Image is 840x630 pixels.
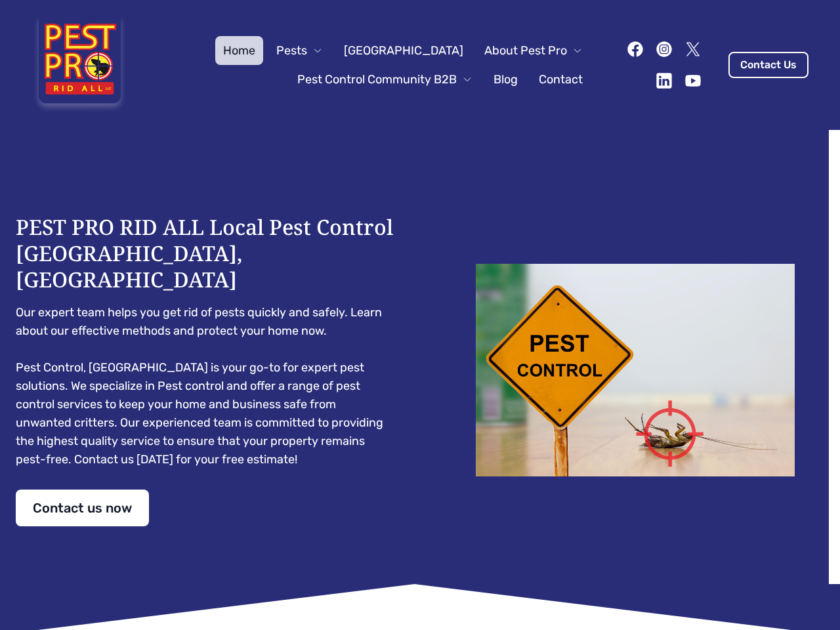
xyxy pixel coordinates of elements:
span: Pests [276,41,307,60]
a: Contact [531,65,591,94]
img: Pest Pro Rid All [31,16,128,114]
img: Dead cockroach on floor with caution sign pest control [446,264,824,476]
span: Pest Control Community B2B [297,70,457,89]
span: About Pest Pro [484,41,567,60]
button: Pests [268,36,331,65]
a: Blog [486,65,526,94]
h1: PEST PRO RID ALL Local Pest Control [GEOGRAPHIC_DATA], [GEOGRAPHIC_DATA] [16,214,394,293]
pre: Our expert team helps you get rid of pests quickly and safely. Learn about our effective methods ... [16,303,394,469]
a: Contact us now [16,490,149,526]
button: About Pest Pro [476,36,591,65]
button: Pest Control Community B2B [289,65,480,94]
a: Contact Us [728,52,808,78]
a: [GEOGRAPHIC_DATA] [336,36,471,65]
a: Home [215,36,263,65]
